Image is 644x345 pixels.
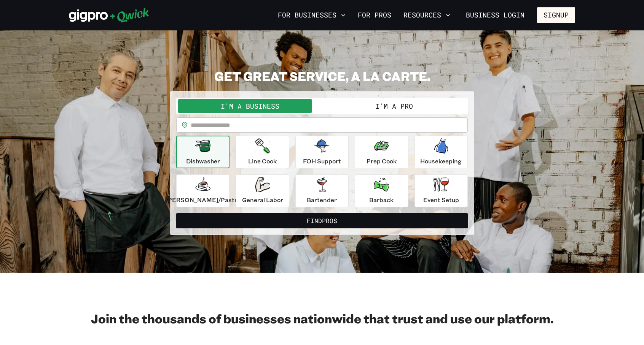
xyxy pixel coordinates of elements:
h2: Join the thousands of businesses nationwide that trust and use our platform. [69,311,575,326]
p: Barback [369,195,394,204]
button: For Businesses [275,9,349,22]
button: Housekeeping [414,136,468,168]
p: Line Cook [248,157,277,166]
button: Resources [400,9,453,22]
button: Bartender [295,174,349,207]
p: Bartender [307,195,337,204]
button: Line Cook [236,136,289,168]
h2: GET GREAT SERVICE, A LA CARTE. [170,68,474,84]
a: For Pros [355,9,394,22]
p: Dishwasher [186,157,220,166]
a: Business Login [459,7,531,23]
p: FOH Support [303,157,341,166]
p: [PERSON_NAME]/Pastry [166,195,240,204]
p: Housekeeping [420,157,462,166]
button: I'm a Pro [322,99,466,113]
button: Dishwasher [176,136,230,168]
button: Barback [355,174,408,207]
button: FindPros [176,213,468,228]
button: I'm a Business [178,99,322,113]
button: Prep Cook [355,136,408,168]
button: FOH Support [295,136,349,168]
p: Prep Cook [367,157,397,166]
button: [PERSON_NAME]/Pastry [176,174,230,207]
button: Signup [537,7,575,23]
p: Event Setup [423,195,459,204]
button: Event Setup [414,174,468,207]
button: General Labor [236,174,289,207]
p: General Labor [242,195,283,204]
